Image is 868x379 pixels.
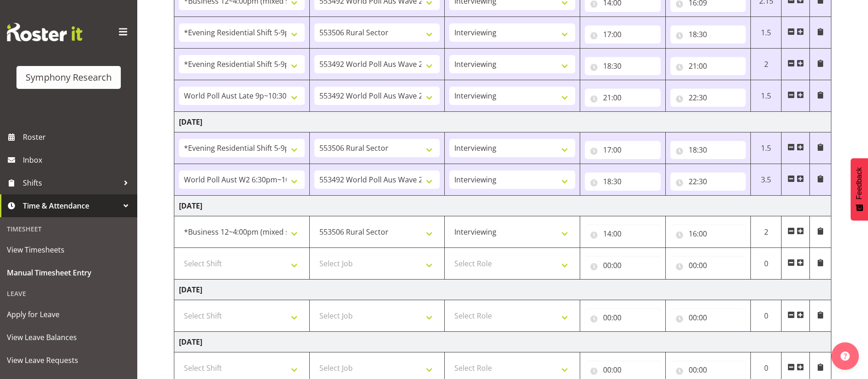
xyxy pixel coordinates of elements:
input: Click to select... [670,225,746,243]
input: Click to select... [670,256,746,275]
td: 1.5 [751,80,782,112]
input: Click to select... [670,361,746,379]
span: Shifts [23,176,119,190]
input: Click to select... [670,172,746,191]
div: Symphony Research [26,71,112,84]
td: 2 [751,216,782,248]
a: Manual Timesheet Entry [2,261,135,284]
input: Click to select... [670,25,746,44]
input: Click to select... [585,361,661,379]
button: Feedback - Show survey [851,158,868,220]
input: Click to select... [585,172,661,191]
a: View Leave Balances [2,326,135,349]
td: [DATE] [174,332,831,352]
td: 1.5 [751,17,782,49]
input: Click to select... [670,57,746,75]
td: 0 [751,248,782,280]
input: Click to select... [670,308,746,327]
td: 1.5 [751,132,782,164]
td: 0 [751,300,782,332]
img: help-xxl-2.png [841,352,850,361]
input: Click to select... [585,141,661,159]
a: View Leave Requests [2,349,135,372]
div: Leave [2,284,135,303]
span: Feedback [855,167,863,199]
td: [DATE] [174,280,831,300]
input: Click to select... [585,308,661,327]
a: View Timesheets [2,238,135,261]
span: Roster [23,130,133,144]
td: 2 [751,49,782,80]
input: Click to select... [585,225,661,243]
div: Timesheet [2,220,135,238]
img: Rosterit website logo [7,23,82,41]
span: View Timesheets [7,243,130,257]
td: [DATE] [174,196,831,216]
a: Apply for Leave [2,303,135,326]
input: Click to select... [585,256,661,275]
span: Apply for Leave [7,308,130,321]
input: Click to select... [585,57,661,75]
input: Click to select... [585,25,661,44]
input: Click to select... [670,141,746,159]
span: View Leave Requests [7,353,130,367]
input: Click to select... [585,88,661,107]
td: [DATE] [174,112,831,132]
span: View Leave Balances [7,330,130,344]
input: Click to select... [670,88,746,107]
span: Manual Timesheet Entry [7,266,130,280]
td: 3.5 [751,164,782,196]
span: Inbox [23,153,133,167]
span: Time & Attendance [23,199,119,213]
